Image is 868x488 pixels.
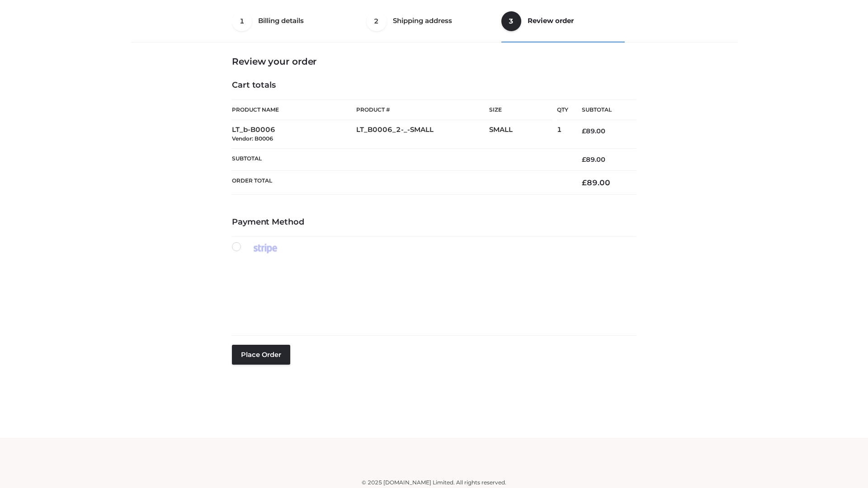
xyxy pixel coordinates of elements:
small: Vendor: B0006 [232,135,273,142]
th: Order Total [232,171,568,195]
span: £ [582,127,586,135]
span: £ [582,178,587,187]
h4: Payment Method [232,217,636,227]
bdi: 89.00 [582,127,605,135]
span: £ [582,155,586,164]
h3: Review your order [232,56,636,67]
th: Subtotal [232,148,568,170]
td: LT_b-B0006 [232,120,356,149]
iframe: Secure payment input frame [230,263,634,320]
div: © 2025 [DOMAIN_NAME] Limited. All rights reserved. [134,478,734,487]
th: Subtotal [568,100,636,120]
h4: Cart totals [232,80,636,90]
button: Place order [232,345,290,365]
th: Size [489,100,552,120]
th: Qty [557,99,568,120]
th: Product # [356,99,489,120]
td: LT_B0006_2-_-SMALL [356,120,489,149]
th: Product Name [232,99,356,120]
bdi: 89.00 [582,155,605,164]
bdi: 89.00 [582,178,610,187]
td: 1 [557,120,568,149]
td: SMALL [489,120,557,149]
